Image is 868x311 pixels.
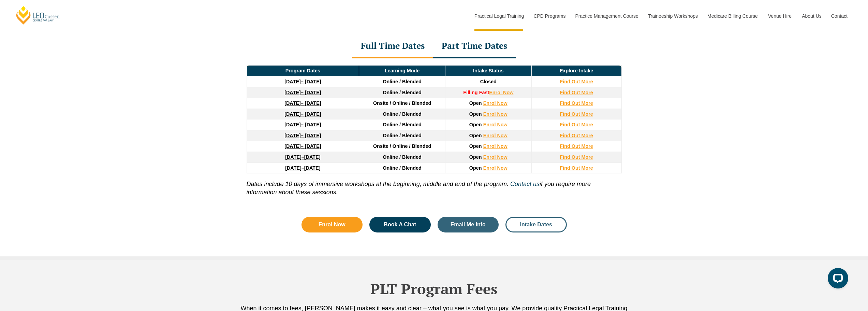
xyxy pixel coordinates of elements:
[483,111,507,117] a: Enrol Now
[383,133,422,138] span: Online / Blended
[570,1,643,31] a: Practice Management Course
[304,165,321,171] span: [DATE]
[643,1,702,31] a: Traineeship Workshops
[445,66,531,76] td: Intake Status
[284,122,321,127] a: [DATE]– [DATE]
[480,79,497,84] span: Closed
[284,79,321,84] a: [DATE]– [DATE]
[301,217,363,232] a: Enrol Now
[284,143,321,149] a: [DATE]– [DATE]
[469,133,482,138] span: Open
[15,5,61,25] a: [PERSON_NAME] Centre for Law
[284,111,321,117] a: [DATE]– [DATE]
[483,154,507,160] a: Enrol Now
[433,34,516,58] div: Part Time Dates
[284,100,321,106] a: [DATE]– [DATE]
[319,222,345,227] span: Enrol Now
[469,165,482,171] span: Open
[284,100,301,106] strong: [DATE]
[373,100,431,106] span: Onsite / Online / Blended
[560,165,593,171] a: Find Out More
[285,154,301,160] strong: [DATE]
[284,133,301,138] strong: [DATE]
[285,165,320,171] a: [DATE]–[DATE]
[284,90,321,95] a: [DATE]– [DATE]
[383,154,422,160] span: Online / Blended
[284,143,301,149] strong: [DATE]
[483,133,507,138] a: Enrol Now
[284,79,301,84] strong: [DATE]
[763,1,797,31] a: Venue Hire
[560,154,593,160] a: Find Out More
[469,100,482,106] span: Open
[304,154,321,160] span: [DATE]
[560,143,593,149] a: Find Out More
[451,222,486,227] span: Email Me Info
[702,1,763,31] a: Medicare Billing Course
[560,111,593,117] a: Find Out More
[284,133,321,138] a: [DATE]– [DATE]
[483,122,507,127] a: Enrol Now
[284,122,301,127] strong: [DATE]
[520,222,552,227] span: Intake Dates
[384,222,416,227] span: Book A Chat
[560,100,593,106] a: Find Out More
[438,217,499,232] a: Email Me Info
[359,66,445,76] td: Learning Mode
[285,165,301,171] strong: [DATE]
[483,143,507,149] a: Enrol Now
[510,181,540,187] a: Contact us
[469,122,482,127] span: Open
[469,143,482,149] span: Open
[240,280,629,297] h2: PLT Program Fees
[528,1,570,31] a: CPD Programs
[505,217,567,232] a: Intake Dates
[383,165,422,171] span: Online / Blended
[463,90,489,95] strong: Filling Fast
[383,79,422,84] span: Online / Blended
[826,1,853,31] a: Contact
[822,265,851,294] iframe: LiveChat chat widget
[383,122,422,127] span: Online / Blended
[560,122,593,127] a: Find Out More
[531,66,621,76] td: Explore Intake
[797,1,826,31] a: About Us
[383,111,422,117] span: Online / Blended
[489,90,513,95] a: Enrol Now
[247,173,622,196] p: if you require more information about these sessions.
[369,217,431,232] a: Book A Chat
[469,154,482,160] span: Open
[469,1,529,31] a: Practical Legal Training
[560,79,593,84] a: Find Out More
[284,90,301,95] strong: [DATE]
[352,34,433,58] div: Full Time Dates
[560,133,593,138] a: Find Out More
[247,66,359,76] td: Program Dates
[373,143,431,149] span: Onsite / Online / Blended
[285,154,320,160] a: [DATE]–[DATE]
[469,111,482,117] span: Open
[483,100,507,106] a: Enrol Now
[247,181,509,187] i: Dates include 10 days of immersive workshops at the beginning, middle and end of the program.
[383,90,422,95] span: Online / Blended
[560,90,593,95] a: Find Out More
[284,111,301,117] strong: [DATE]
[483,165,507,171] a: Enrol Now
